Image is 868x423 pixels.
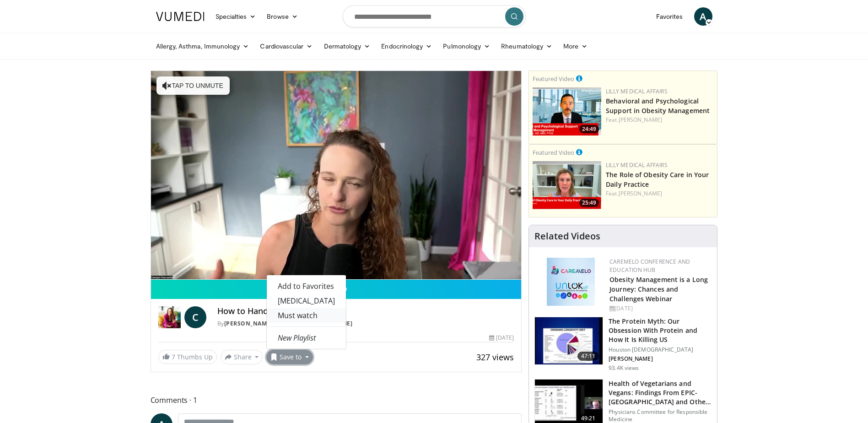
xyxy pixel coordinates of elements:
a: The Role of Obesity Care in Your Daily Practice [606,170,709,189]
span: Comments 1 [151,394,522,406]
small: Featured Video [533,75,574,83]
video-js: Video Player [151,71,522,280]
a: Endocrinology [376,37,437,55]
img: VuMedi Logo [156,12,205,21]
a: 7 Thumbs Up [158,350,217,364]
div: Feat. [606,116,713,124]
h4: Related Videos [534,231,600,242]
div: [DATE] [489,334,514,342]
span: 25:49 [579,199,599,207]
img: e1208b6b-349f-4914-9dd7-f97803bdbf1d.png.150x105_q85_crop-smart_upscale.png [533,161,601,209]
img: Dr. Carolynn Francavilla [158,306,181,328]
a: C [184,306,206,328]
div: By FEATURING [217,320,514,328]
p: 93.4K views [609,364,639,372]
a: Cardiovascular [254,37,318,55]
div: Feat. [606,190,713,198]
span: 49:21 [577,414,599,423]
a: Dermatology [318,37,376,55]
a: Favorites [651,7,689,26]
a: Browse [261,7,303,26]
a: Behavioral and Psychological Support in Obesity Management [606,97,710,115]
a: [PERSON_NAME] [619,190,662,197]
button: Save to [266,350,313,364]
a: Pulmonology [437,37,496,55]
a: 25:49 [533,161,601,209]
span: 24:49 [579,125,599,133]
span: Add to Favorites [278,281,334,291]
a: 47:11 The Protein Myth: Our Obsession With Protein and How It Is Killing US Houston [DEMOGRAPHIC_... [534,317,712,372]
img: b7b8b05e-5021-418b-a89a-60a270e7cf82.150x105_q85_crop-smart_upscale.jpg [535,317,603,365]
button: Share [221,350,263,364]
a: Specialties [210,7,262,26]
span: 327 views [476,352,514,363]
img: 45df64a9-a6de-482c-8a90-ada250f7980c.png.150x105_q85_autocrop_double_scale_upscale_version-0.2.jpg [547,258,595,306]
a: Add to Favorites [267,279,346,293]
p: Physicians Committee for Responsible Medicine [609,408,712,423]
p: Houston [DEMOGRAPHIC_DATA] [609,346,712,353]
a: CaReMeLO Conference and Education Hub [609,258,690,274]
a: Rheumatology [496,37,558,55]
a: More [558,37,593,55]
a: A [694,7,712,26]
span: 47:11 [577,352,599,361]
a: Obesity Management is a Long Journey: Chances and Challenges Webinar [609,275,708,303]
a: 24:49 [533,87,601,136]
a: New Playlist [267,331,346,345]
h3: Health of Vegetarians and Vegans: Findings From EPIC-[GEOGRAPHIC_DATA] and Othe… [609,379,712,407]
input: Search topics, interventions [343,5,526,27]
h4: How to Handle Sugar Cravings [217,306,514,316]
a: Must watch [267,308,346,323]
button: Tap to unmute [156,76,230,95]
a: [PERSON_NAME] [224,320,273,327]
a: Allergy, Asthma, Immunology [151,37,255,55]
span: 7 [172,352,175,361]
a: [MEDICAL_DATA] [267,293,346,308]
img: ba3304f6-7838-4e41-9c0f-2e31ebde6754.png.150x105_q85_crop-smart_upscale.png [533,87,601,136]
em: New Playlist [278,333,316,343]
div: [DATE] [609,304,710,313]
p: [PERSON_NAME] [609,355,712,363]
small: Featured Video [533,148,574,157]
h3: The Protein Myth: Our Obsession With Protein and How It Is Killing US [609,317,712,344]
a: [PERSON_NAME] [619,116,662,124]
a: Lilly Medical Affairs [606,161,668,169]
a: Lilly Medical Affairs [606,87,668,95]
